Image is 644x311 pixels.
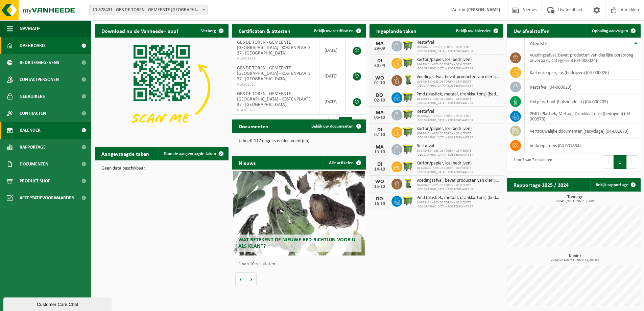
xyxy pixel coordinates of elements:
span: Karton/papier, los (bedrijven) [416,126,500,132]
span: VLA903326 [237,56,314,62]
span: Restafval [416,40,500,45]
div: 1 tot 7 van 7 resultaten [510,155,552,170]
span: 10-878431 - GBS DE TOREN - GEMEENTE [GEOGRAPHIC_DATA] - KOSTENPLAATS 37 [416,166,500,174]
img: WB-1100-HPE-GN-50 [402,195,414,206]
h2: Documenten [232,119,275,133]
span: 10-878431 - GBS DE TOREN - GEMEENTE BEVEREN - KOSTENPLAATS 37 - MELSELE [89,5,208,15]
button: Vorige [235,272,246,286]
a: Toon de aangevraagde taken [158,147,228,160]
span: Restafval [416,143,500,149]
img: WB-1100-HPE-GN-50 [402,40,414,51]
h2: Uw afvalstoffen [507,24,556,37]
div: 13-10 [373,150,386,155]
h2: Certificaten & attesten [232,24,297,37]
img: WB-1100-HPE-GN-50 [402,160,414,172]
span: GBS DE TOREN - GEMEENTE [GEOGRAPHIC_DATA] - KOSTENPLAATS 37 - [GEOGRAPHIC_DATA] [237,66,310,82]
td: restafval (04-000029) [525,80,641,94]
a: Wat betekent de nieuwe RED-richtlijn voor u als klant? [233,171,364,256]
a: Bekijk rapportage [590,178,640,192]
span: Voedingsafval, bevat producten van dierlijke oorsprong, onverpakt, categorie 3 [416,74,500,80]
span: Documenten [20,156,48,173]
span: Dashboard [20,37,45,54]
span: VLA705177 [237,108,314,113]
td: voedingsafval, bevat producten van dierlijke oorsprong, onverpakt, categorie 3 (04-000024) [525,50,641,65]
div: WO [373,179,386,184]
h3: Tonnage [510,195,641,203]
div: 15-10 [373,184,386,189]
img: WB-1100-HPE-GN-50 [402,109,414,120]
span: Bekijk uw kalender [456,29,491,33]
td: hol glas, bont (huishoudelijk) (04-000209) [525,94,641,109]
span: Restafval [416,109,500,114]
p: 1 van 10 resultaten [239,262,362,267]
span: Navigatie [20,20,41,37]
span: 10-878431 - GBS DE TOREN - GEMEENTE [GEOGRAPHIC_DATA] - KOSTENPLAATS 37 [416,114,500,123]
span: Contracten [20,105,46,122]
span: Verberg [201,29,216,33]
span: Bekijk uw certificaten [314,29,354,33]
div: MA [373,145,386,150]
span: 2024: 5,970 t - 2025: 3,560 t [510,200,641,203]
span: Pmd (plastiek, metaal, drankkartons) (bedrijven) [416,92,500,97]
span: GBS DE TOREN - GEMEENTE [GEOGRAPHIC_DATA] - KOSTENPLAATS 37 - [GEOGRAPHIC_DATA] [237,40,310,56]
span: 2024: 62,420 m3 - 2025: 57,200 m3 [510,259,641,262]
img: Download de VHEPlus App [95,38,229,138]
div: DI [373,127,386,133]
div: 16-10 [373,202,386,206]
p: U heeft 117 ongelezen document(en). [239,139,359,143]
td: PMD (Plastiek, Metaal, Drankkartons) (bedrijven) (04-000978) [525,109,641,124]
div: DI [373,162,386,167]
td: vertrouwelijke documenten (recyclage) (04-001073) [525,124,641,138]
div: WO [373,75,386,81]
span: GBS DE TOREN - GEMEENTE [GEOGRAPHIC_DATA] - KOSTENPLAATS 37 - [GEOGRAPHIC_DATA] [237,91,310,107]
span: 10-878431 - GBS DE TOREN - GEMEENTE [GEOGRAPHIC_DATA] - KOSTENPLAATS 37 [416,45,500,53]
h2: Aangevraagde taken [95,147,156,160]
h3: Kubiek [510,254,641,262]
span: VLA902535 [237,82,314,87]
span: 10-878431 - GBS DE TOREN - GEMEENTE [GEOGRAPHIC_DATA] - KOSTENPLAATS 37 [416,97,500,105]
span: Pmd (plastiek, metaal, drankkartons) (bedrijven) [416,195,500,201]
span: Wat betekent de nieuwe RED-richtlijn voor u als klant? [238,237,355,249]
span: Ophaling aanvragen [592,29,628,33]
td: [DATE] [319,38,346,63]
div: 06-10 [373,115,386,120]
span: 10-878431 - GBS DE TOREN - GEMEENTE [GEOGRAPHIC_DATA] - KOSTENPLAATS 37 [416,183,500,192]
img: WB-0140-HPE-GN-50 [402,74,414,86]
span: Voedingsafval, bevat producten van dierlijke oorsprong, onverpakt, categorie 3 [416,178,500,183]
div: DO [373,196,386,202]
span: Product Shop [20,173,50,190]
div: 02-10 [373,98,386,103]
div: 29-09 [373,46,386,51]
span: Afvalstof [530,41,549,47]
button: 1 [614,155,627,169]
h2: Ingeplande taken [369,24,423,37]
img: WB-1100-HPE-GN-50 [402,91,414,103]
span: 10-878431 - GBS DE TOREN - GEMEENTE [GEOGRAPHIC_DATA] - KOSTENPLAATS 37 [416,80,500,88]
img: WB-1100-HPE-GN-50 [402,57,414,68]
a: Bekijk uw kalender [451,24,503,38]
div: DO [373,93,386,98]
td: [DATE] [319,63,346,89]
div: 07-10 [373,133,386,137]
button: Previous [603,155,614,169]
button: Verberg [196,24,228,38]
img: WB-1100-HPE-GN-50 [402,126,414,137]
div: 01-10 [373,81,386,86]
div: DI [373,58,386,64]
span: Gebruikers [20,88,45,105]
div: MA [373,41,386,46]
td: [DATE] [319,89,346,115]
span: 10-878431 - GBS DE TOREN - GEMEENTE [GEOGRAPHIC_DATA] - KOSTENPLAATS 37 [416,132,500,140]
button: Next [627,155,637,169]
img: WB-0140-HPE-GN-50 [402,178,414,189]
span: 10-878431 - GBS DE TOREN - GEMEENTE [GEOGRAPHIC_DATA] - KOSTENPLAATS 37 [416,63,500,71]
a: Bekijk uw documenten [306,119,365,133]
div: 14-10 [373,167,386,172]
span: Karton/papier, los (bedrijven) [416,57,500,63]
span: Bekijk uw documenten [311,124,354,129]
span: Rapportage [20,139,46,156]
div: MA [373,110,386,115]
p: Geen data beschikbaar. [101,166,222,171]
h2: Nieuws [232,156,262,169]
